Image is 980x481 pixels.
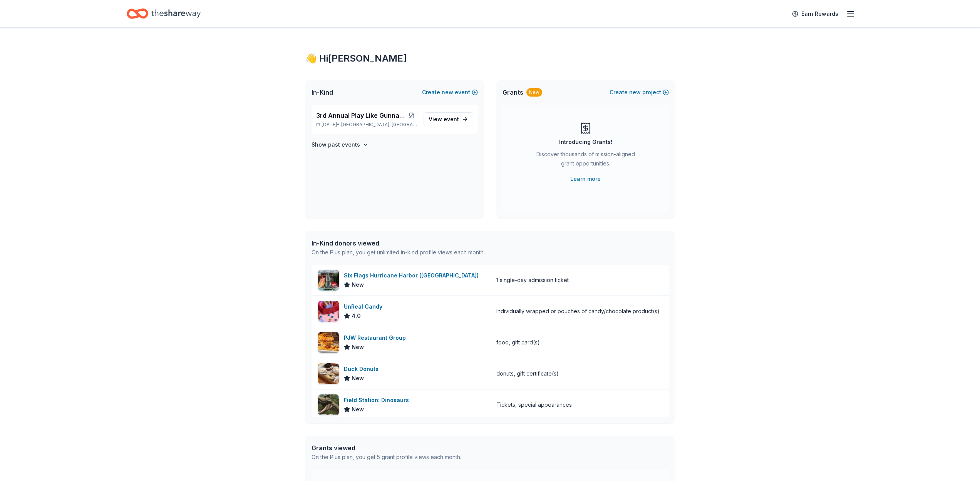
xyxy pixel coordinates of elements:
[318,301,339,322] img: Image for UnReal Candy
[312,88,333,97] span: In-Kind
[341,122,417,128] span: [GEOGRAPHIC_DATA], [GEOGRAPHIC_DATA]
[344,333,409,342] div: PJW Restaurant Group
[344,302,385,311] div: UnReal Candy
[610,88,669,97] button: Createnewproject
[318,332,339,353] img: Image for PJW Restaurant Group
[318,270,339,291] img: Image for Six Flags Hurricane Harbor (Jackson)
[352,280,364,289] span: New
[312,248,485,257] div: On the Plus plan, you get unlimited in-kind profile views each month.
[424,112,473,126] a: View event
[312,443,461,453] div: Grants viewed
[305,52,675,65] div: 👋 Hi [PERSON_NAME]
[496,307,660,316] div: Individually wrapped or pouches of candy/chocolate product(s)
[629,88,641,97] span: new
[533,150,638,171] div: Discover thousands of mission-aligned grant opportunities.
[312,140,360,149] h4: Show past events
[127,5,201,23] a: Home
[787,7,843,21] a: Earn Rewards
[352,342,364,352] span: New
[344,396,412,405] div: Field Station: Dinosaurs
[312,453,461,462] div: On the Plus plan, you get 5 grant profile views each month.
[429,115,459,124] span: View
[526,88,542,97] div: New
[496,369,559,378] div: donuts, gift certificate(s)
[344,271,482,280] div: Six Flags Hurricane Harbor ([GEOGRAPHIC_DATA])
[570,174,601,184] a: Learn more
[318,363,339,384] img: Image for Duck Donuts
[352,405,364,414] span: New
[316,122,417,128] p: [DATE] •
[496,276,569,285] div: 1 single-day admission ticket
[312,140,369,149] button: Show past events
[316,111,406,120] span: 3rd Annual Play Like Gunnar Golf Outing
[312,239,485,248] div: In-Kind donors viewed
[503,88,523,97] span: Grants
[496,400,572,409] div: Tickets, special appearances
[442,88,453,97] span: new
[318,394,339,415] img: Image for Field Station: Dinosaurs
[559,137,612,147] div: Introducing Grants!
[352,311,361,321] span: 4.0
[496,338,540,347] div: food, gift card(s)
[422,88,478,97] button: Createnewevent
[444,116,459,122] span: event
[352,374,364,383] span: New
[344,364,382,374] div: Duck Donuts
